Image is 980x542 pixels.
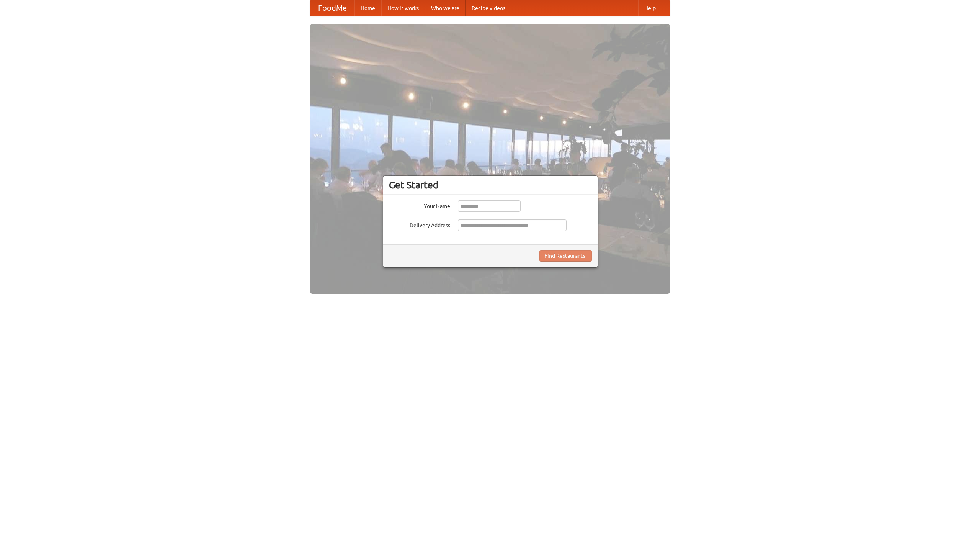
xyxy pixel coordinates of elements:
label: Delivery Address [389,219,450,229]
a: Home [354,0,381,16]
h3: Get Started [389,179,592,191]
a: Who we are [425,0,465,16]
button: Find Restaurants! [539,250,592,262]
a: Help [638,0,662,16]
label: Your Name [389,200,450,210]
a: Recipe videos [465,0,511,16]
a: How it works [381,0,425,16]
a: FoodMe [310,0,354,16]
